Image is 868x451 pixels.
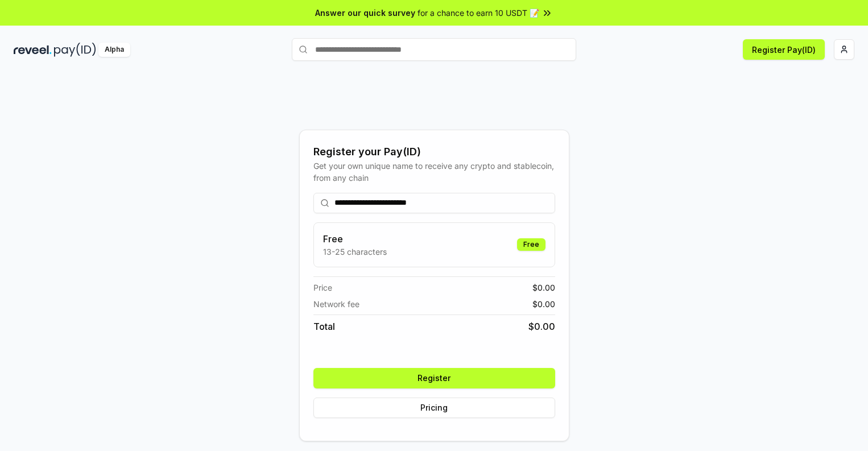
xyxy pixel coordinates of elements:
[313,320,335,333] span: Total
[528,320,555,333] span: $ 0.00
[313,398,555,418] button: Pricing
[517,238,545,251] div: Free
[323,246,387,258] p: 13-25 characters
[313,368,555,388] button: Register
[418,7,539,19] span: for a chance to earn 10 USDT 📝
[532,298,555,310] span: $ 0.00
[323,232,387,246] h3: Free
[313,144,555,160] div: Register your Pay(ID)
[315,7,415,19] span: Answer our quick survey
[313,282,332,293] span: Price
[313,298,359,310] span: Network fee
[14,43,52,57] img: reveel_dark
[743,39,825,60] button: Register Pay(ID)
[313,160,555,184] div: Get your own unique name to receive any crypto and stablecoin, from any chain
[98,43,130,57] div: Alpha
[532,282,555,293] span: $ 0.00
[54,43,96,57] img: pay_id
